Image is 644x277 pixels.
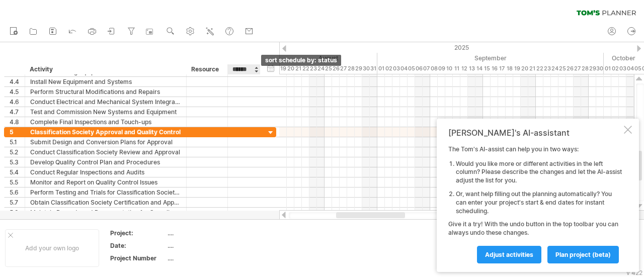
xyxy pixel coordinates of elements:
[10,117,25,127] div: 4.8
[362,63,370,74] div: Saturday, 30 August 2025
[261,55,341,66] div: sort schedule by: status
[574,63,581,74] div: Saturday, 27 September 2025
[460,63,468,74] div: Friday, 12 September 2025
[485,251,533,258] span: Adjust activities
[543,63,551,74] div: Tuesday, 23 September 2025
[377,53,604,63] div: September 2025
[596,63,604,74] div: Tuesday, 30 September 2025
[309,63,317,74] div: Saturday, 23 August 2025
[10,107,25,117] div: 4.7
[626,269,642,276] div: v 422
[30,64,181,74] div: Activity
[110,254,166,262] div: Project Number
[30,127,181,137] div: Classification Society Approval and Quality Control
[619,63,626,74] div: Friday, 3 October 2025
[483,63,491,74] div: Monday, 15 September 2025
[10,177,25,187] div: 5.5
[287,63,294,74] div: Wednesday, 20 August 2025
[30,137,181,147] div: Submit Design and Conversion Plans for Approval
[10,208,25,217] div: 5.8
[325,63,332,74] div: Monday, 25 August 2025
[30,167,181,177] div: Conduct Regular Inspections and Audits
[30,97,181,107] div: Conduct Electrical and Mechanical System Integration
[294,63,302,74] div: Thursday, 21 August 2025
[506,63,513,74] div: Thursday, 18 September 2025
[477,246,541,263] a: Adjust activities
[168,254,252,262] div: ....
[191,64,222,74] div: Resource
[110,229,166,237] div: Project:
[555,251,611,258] span: plan project (beta)
[370,63,377,74] div: Sunday, 31 August 2025
[302,63,309,74] div: Friday, 22 August 2025
[168,229,252,237] div: ....
[558,63,566,74] div: Thursday, 25 September 2025
[30,177,181,187] div: Monitor and Report on Quality Control Issues
[445,63,453,74] div: Wednesday, 10 September 2025
[385,63,392,74] div: Tuesday, 2 September 2025
[30,117,181,127] div: Complete Final Inspections and Touch-ups
[456,160,622,185] li: Would you like more or different activities in the left column? Please describe the changes and l...
[10,167,25,177] div: 5.4
[475,63,483,74] div: Sunday, 14 September 2025
[340,63,347,74] div: Wednesday, 27 August 2025
[30,157,181,167] div: Develop Quality Control Plan and Procedures
[611,63,619,74] div: Thursday, 2 October 2025
[453,63,460,74] div: Thursday, 11 September 2025
[10,137,25,147] div: 5.1
[448,145,622,263] div: The Tom's AI-assist can help you in two ways: Give it a try! With the undo button in the top tool...
[30,188,181,197] div: Perform Testing and Trials for Classification Society Witness
[10,147,25,157] div: 5.2
[456,190,622,215] li: Or, want help filling out the planning automatically? You can enter your project's start & end da...
[423,63,430,74] div: Sunday, 7 September 2025
[430,63,438,74] div: Monday, 8 September 2025
[317,63,325,74] div: Sunday, 24 August 2025
[604,63,611,74] div: Wednesday, 1 October 2025
[10,188,25,197] div: 5.6
[10,198,25,207] div: 5.7
[513,63,521,74] div: Friday, 19 September 2025
[10,127,25,137] div: 5
[110,241,166,250] div: Date:
[347,63,355,74] div: Thursday, 28 August 2025
[400,63,408,74] div: Thursday, 4 September 2025
[30,87,181,97] div: Perform Structural Modifications and Repairs
[415,63,423,74] div: Saturday, 6 September 2025
[30,147,181,157] div: Conduct Classification Society Review and Approval
[498,63,506,74] div: Wednesday, 17 September 2025
[279,63,287,74] div: Tuesday, 19 August 2025
[30,208,181,217] div: Maintain Records and Documentation for Compliance
[30,107,181,117] div: Test and Commission New Systems and Equipment
[355,63,362,74] div: Friday, 29 August 2025
[521,63,528,74] div: Saturday, 20 September 2025
[438,63,445,74] div: Tuesday, 9 September 2025
[408,63,415,74] div: Friday, 5 September 2025
[547,246,619,263] a: plan project (beta)
[10,77,25,86] div: 4.4
[528,63,536,74] div: Sunday, 21 September 2025
[377,63,385,74] div: Monday, 1 September 2025
[30,77,181,86] div: Install New Equipment and Systems
[626,63,634,74] div: Saturday, 4 October 2025
[566,63,574,74] div: Friday, 26 September 2025
[5,229,99,267] div: Add your own logo
[10,87,25,97] div: 4.5
[392,63,400,74] div: Wednesday, 3 September 2025
[468,63,475,74] div: Saturday, 13 September 2025
[332,63,340,74] div: Tuesday, 26 August 2025
[581,63,589,74] div: Sunday, 28 September 2025
[589,63,596,74] div: Monday, 29 September 2025
[10,97,25,107] div: 4.6
[491,63,498,74] div: Tuesday, 16 September 2025
[551,63,558,74] div: Wednesday, 24 September 2025
[30,198,181,207] div: Obtain Classification Society Certification and Approval
[10,157,25,167] div: 5.3
[536,63,543,74] div: Monday, 22 September 2025
[168,241,252,250] div: ....
[448,128,622,138] div: [PERSON_NAME]'s AI-assistant
[634,63,641,74] div: Sunday, 5 October 2025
